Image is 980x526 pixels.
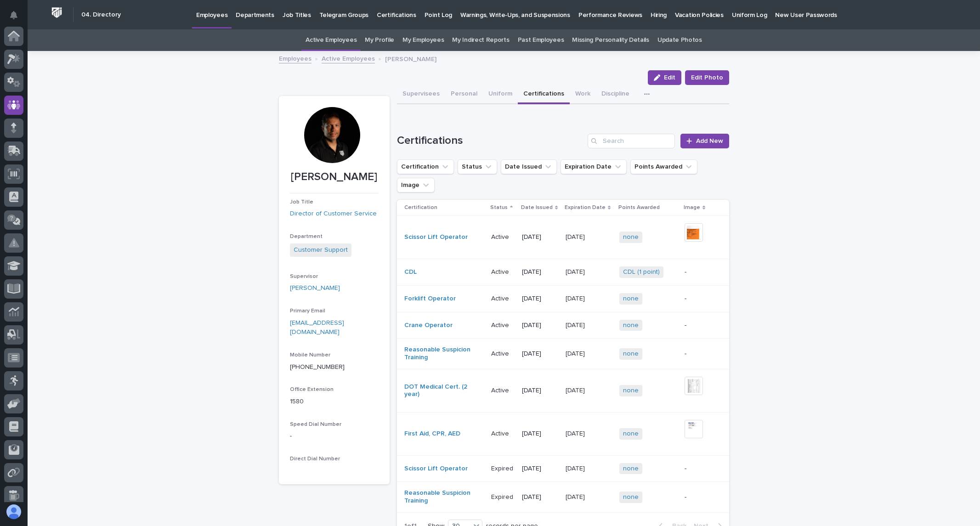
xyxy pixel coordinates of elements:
tr: CDL ActiveActive [DATE][DATE][DATE] CDL (1 point) - [397,259,729,285]
p: [DATE] [522,430,559,438]
p: Date Issued [521,203,553,213]
a: Customer Support [294,245,348,255]
a: Scissor Lift Operator [404,465,468,473]
p: [DATE] [522,268,559,276]
button: Image [397,178,435,192]
p: Active [491,293,511,303]
p: [DATE] [522,350,559,358]
a: Missing Personality Details [572,29,649,51]
span: Mobile Number [290,352,330,358]
tr: Crane Operator ActiveActive [DATE][DATE][DATE] none - [397,312,729,339]
tr: Scissor Lift Operator ActiveActive [DATE][DATE][DATE] none [397,216,729,259]
a: none [623,233,639,241]
button: Edit Photo [685,70,729,85]
h2: 04. Directory [81,11,121,19]
p: Active [491,266,511,276]
p: 1580 [290,397,379,407]
span: Office Extension [290,387,334,392]
a: none [623,493,639,501]
a: none [623,322,639,329]
p: - [685,322,714,329]
span: Supervisor [290,274,318,279]
p: Status [490,203,508,213]
a: DOT Medical Cert. (2 year) [404,383,481,399]
p: [DATE] [566,320,587,329]
span: Department [290,234,323,239]
input: Search [588,134,675,148]
p: - [685,465,714,473]
p: [DATE] [522,233,559,241]
a: Update Photos [657,29,702,51]
button: Notifications [4,6,23,25]
a: Scissor Lift Operator [404,233,468,241]
p: [PERSON_NAME] [290,170,379,184]
p: [DATE] [522,322,559,329]
button: Edit [648,70,681,85]
a: [PERSON_NAME] [290,283,340,293]
p: Certification [404,203,437,213]
a: none [623,430,639,438]
span: Add New [696,138,723,144]
a: Past Employees [518,29,564,51]
tr: DOT Medical Cert. (2 year) ActiveActive [DATE][DATE][DATE] none [397,369,729,412]
p: Active [491,348,511,358]
p: Active [491,428,511,438]
p: - [685,493,714,501]
p: [DATE] [566,293,587,303]
a: [PHONE_NUMBER] [290,364,345,370]
a: Employees [279,53,312,63]
img: Workspace Logo [48,4,65,21]
a: none [623,387,639,395]
a: My Profile [365,29,394,51]
button: Work [570,85,596,104]
span: Speed Dial Number [290,422,341,427]
button: Certification [397,159,454,174]
a: Add New [680,134,729,148]
button: Status [458,159,497,174]
button: Supervisees [397,85,445,104]
a: Director of Customer Service [290,209,377,219]
span: Edit [664,74,675,81]
p: [DATE] [566,266,587,276]
a: Forklift Operator [404,295,456,303]
p: - [685,350,714,358]
p: [DATE] [522,387,559,395]
tr: Reasonable Suspicion Training ActiveActive [DATE][DATE][DATE] none - [397,339,729,369]
h1: Certifications [397,134,584,147]
span: Edit Photo [691,73,723,82]
button: Uniform [483,85,518,104]
p: [DATE] [522,465,559,473]
p: - [685,268,714,276]
p: [DATE] [566,428,587,438]
span: Direct Dial Number [290,456,340,462]
p: Image [684,203,700,213]
p: [DATE] [566,348,587,358]
a: none [623,350,639,358]
p: Expired [491,463,515,473]
p: Active [491,232,511,241]
a: Active Employees [322,53,375,63]
button: Points Awarded [630,159,697,174]
tr: Forklift Operator ActiveActive [DATE][DATE][DATE] none - [397,285,729,312]
p: Expiration Date [565,203,606,213]
button: Discipline [596,85,635,104]
p: - [685,295,714,303]
div: Notifications [11,11,23,26]
button: users-avatar [4,502,23,521]
button: Date Issued [501,159,557,174]
a: Active Employees [306,29,357,51]
a: CDL [404,268,417,276]
a: [EMAIL_ADDRESS][DOMAIN_NAME] [290,320,344,336]
p: [DATE] [566,385,587,395]
a: none [623,295,639,303]
a: none [623,465,639,473]
tr: Reasonable Suspicion Training ExpiredExpired [DATE][DATE][DATE] none - [397,482,729,513]
a: Reasonable Suspicion Training [404,489,481,505]
tr: First Aid, CPR, AED ActiveActive [DATE][DATE][DATE] none [397,412,729,455]
p: Active [491,385,511,395]
p: Expired [491,492,515,501]
p: [DATE] [566,492,587,501]
a: CDL (1 point) [623,268,660,276]
button: Certifications [518,85,570,104]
